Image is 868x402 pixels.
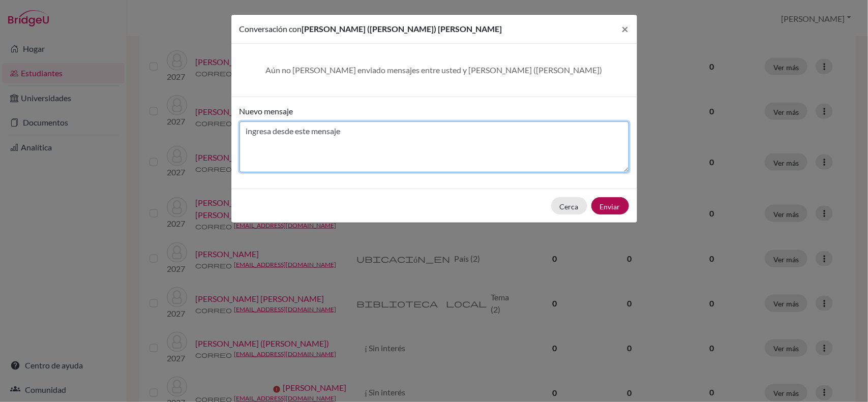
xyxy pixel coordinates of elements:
font: [PERSON_NAME] ([PERSON_NAME]) [PERSON_NAME] [302,24,502,34]
font: Cerca [560,202,579,211]
font: Enviar [600,202,620,211]
font: Conversación con [240,24,302,34]
button: Cerca [551,197,587,214]
button: Cerca [614,15,637,43]
font: Nuevo mensaje [240,106,293,116]
button: Enviar [591,197,629,214]
font: × [622,21,629,36]
font: Aún no [PERSON_NAME] enviado mensajes entre usted y [PERSON_NAME] ([PERSON_NAME]) [266,65,603,75]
